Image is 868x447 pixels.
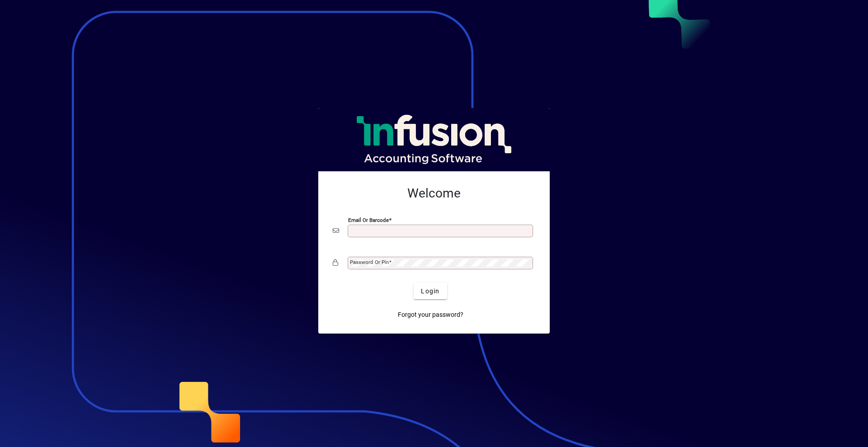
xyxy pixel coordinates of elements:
[350,259,389,265] mat-label: Password or Pin
[333,186,535,201] h2: Welcome
[394,306,467,323] a: Forgot your password?
[421,287,439,296] span: Login
[414,283,447,299] button: Login
[398,310,463,320] span: Forgot your password?
[348,217,389,223] mat-label: Email or Barcode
